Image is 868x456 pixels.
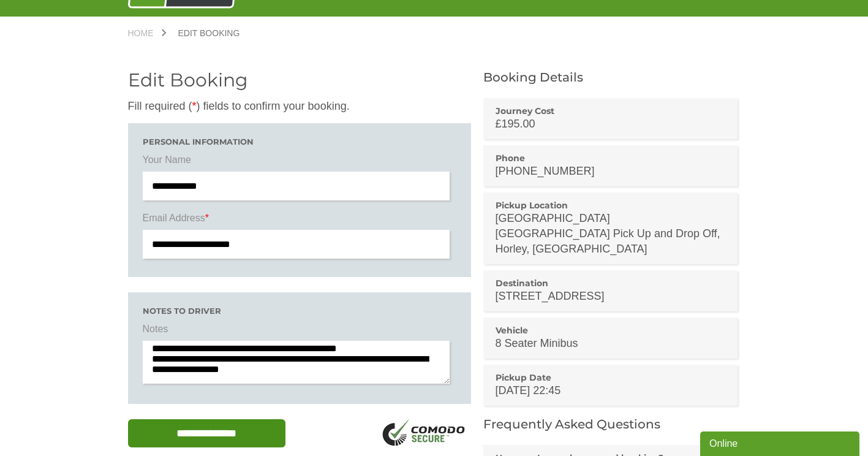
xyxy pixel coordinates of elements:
[143,322,456,341] label: Notes
[496,211,726,257] p: [GEOGRAPHIC_DATA] [GEOGRAPHIC_DATA] Pick Up and Drop Off, Horley, [GEOGRAPHIC_DATA]
[496,200,726,211] h3: Pickup Location
[128,71,471,89] h2: Edit Booking
[496,164,726,179] p: [PHONE_NUMBER]
[700,429,862,456] iframe: chat widget
[143,211,456,230] label: Email Address
[378,419,471,449] img: SSL Logo
[166,29,252,37] a: Edit Booking
[496,325,726,336] h3: Vehicle
[496,153,726,164] h3: Phone
[496,289,726,304] p: [STREET_ADDRESS]
[483,418,741,430] h2: Frequently Asked Questions
[496,372,726,383] h3: Pickup Date
[496,383,726,398] p: [DATE] 22:45
[496,116,726,132] p: £195.00
[143,138,456,146] h3: Personal Information
[496,105,726,116] h3: Journey Cost
[143,153,456,172] label: Your Name
[128,29,166,37] a: Home
[496,336,726,351] p: 8 Seater Minibus
[496,278,726,289] h3: Destination
[128,99,471,114] p: Fill required ( ) fields to confirm your booking.
[143,307,456,315] h3: Notes to driver
[483,71,741,83] h2: Booking Details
